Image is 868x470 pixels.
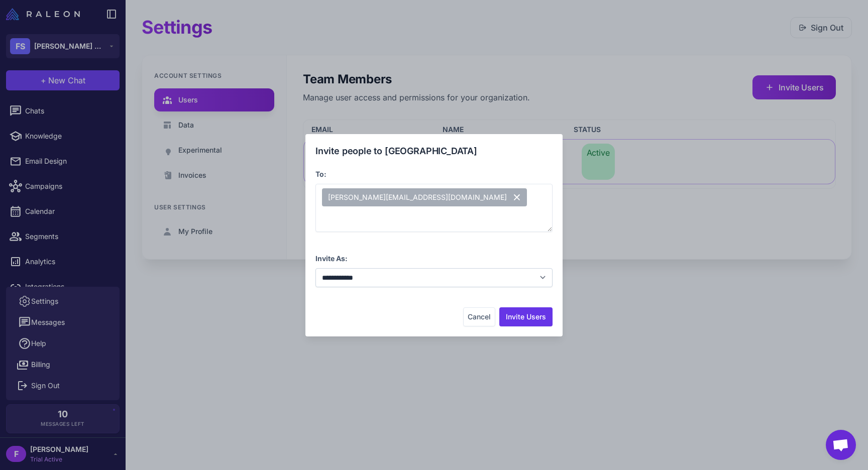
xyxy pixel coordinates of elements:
div: Open chat [826,430,856,460]
span: [PERSON_NAME][EMAIL_ADDRESS][DOMAIN_NAME] [322,188,527,206]
label: To: [315,170,327,178]
button: Cancel [463,307,495,326]
label: Invite As: [315,254,348,263]
div: Invite people to [GEOGRAPHIC_DATA] [315,144,553,158]
button: Invite Users [499,307,553,326]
